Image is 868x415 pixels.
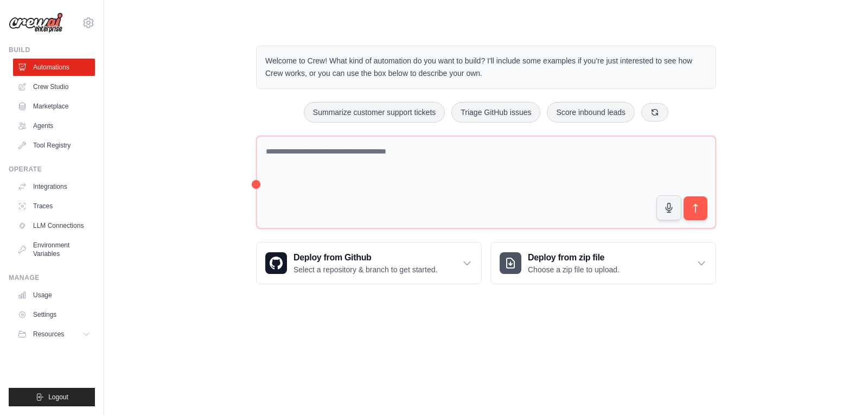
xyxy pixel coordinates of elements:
a: Agents [13,117,95,135]
h3: Deploy from Github [293,251,437,264]
a: Marketplace [13,98,95,115]
span: Logout [48,393,68,401]
p: Choose a zip file to upload. [528,264,620,275]
a: Integrations [13,178,95,195]
button: Resources [13,325,95,343]
div: Manage [9,273,95,282]
a: Settings [13,306,95,323]
button: Score inbound leads [547,102,635,123]
span: Resources [33,330,64,339]
button: Logout [9,388,95,406]
h3: Deploy from zip file [528,251,620,264]
a: Crew Studio [13,78,95,95]
div: Build [9,46,95,54]
p: Select a repository & branch to get started. [293,264,437,275]
a: Environment Variables [13,237,95,263]
button: Triage GitHub issues [451,102,540,123]
a: Tool Registry [13,137,95,154]
img: Logo [9,12,63,33]
a: Automations [13,59,95,76]
a: Usage [13,286,95,304]
a: Traces [13,197,95,215]
a: LLM Connections [13,217,95,234]
button: Summarize customer support tickets [304,102,445,123]
div: Operate [9,165,95,174]
p: Welcome to Crew! What kind of automation do you want to build? I'll include some examples if you'... [265,55,707,80]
